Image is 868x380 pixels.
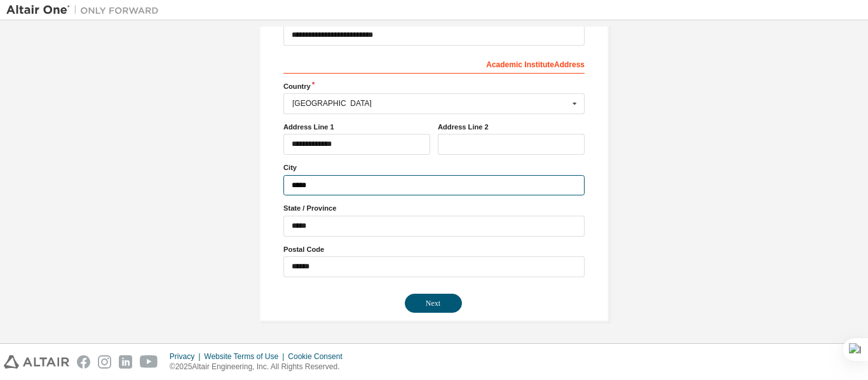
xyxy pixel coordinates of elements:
img: instagram.svg [98,355,111,369]
label: State / Province [283,203,585,213]
div: Website Terms of Use [204,351,288,362]
div: Cookie Consent [288,351,349,362]
button: Next [405,294,462,313]
label: Postal Code [283,244,585,254]
img: altair_logo.svg [4,355,69,369]
label: Country [283,81,585,91]
img: Altair One [6,4,165,16]
label: Address Line 2 [438,122,585,132]
div: Privacy [170,351,204,362]
div: Academic Institute Address [283,53,585,74]
div: [GEOGRAPHIC_DATA] [292,100,569,107]
img: facebook.svg [77,355,90,369]
p: © 2025 Altair Engineering, Inc. All Rights Reserved. [170,362,350,372]
label: Address Line 1 [283,122,430,132]
label: City [283,162,585,173]
img: youtube.svg [140,355,158,369]
img: linkedin.svg [119,355,132,369]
